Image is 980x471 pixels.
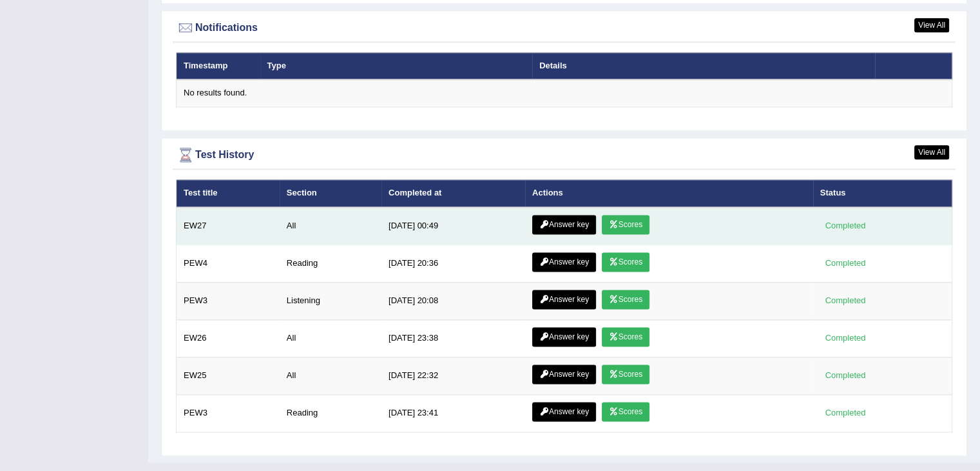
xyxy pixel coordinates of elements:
div: Completed [820,256,870,270]
td: All [280,319,381,357]
div: Completed [820,406,870,419]
a: View All [914,18,949,32]
td: Listening [280,282,381,319]
td: EW26 [177,319,280,357]
td: PEW4 [177,245,280,282]
td: [DATE] 23:41 [381,394,525,432]
a: Scores [602,327,649,346]
td: [DATE] 23:38 [381,319,525,357]
div: Completed [820,219,870,232]
a: Answer key [532,215,596,234]
td: PEW3 [177,282,280,319]
td: All [280,357,381,394]
td: [DATE] 22:32 [381,357,525,394]
a: Scores [602,215,649,234]
a: Answer key [532,327,596,346]
th: Completed at [381,179,525,206]
th: Actions [525,179,813,206]
a: Answer key [532,402,596,421]
td: EW27 [177,207,280,245]
th: Type [260,52,533,79]
td: Reading [280,245,381,282]
a: Scores [602,252,649,272]
td: [DATE] 20:36 [381,245,525,282]
div: No results found. [184,87,945,99]
a: Scores [602,365,649,384]
a: Answer key [532,252,596,272]
td: EW25 [177,357,280,394]
a: Scores [602,402,649,421]
th: Section [280,179,381,206]
a: Scores [602,290,649,309]
td: Reading [280,394,381,432]
td: [DATE] 00:49 [381,207,525,245]
div: Notifications [176,18,952,37]
td: [DATE] 20:08 [381,282,525,319]
div: Completed [820,368,870,382]
td: All [280,207,381,245]
th: Test title [177,179,280,206]
div: Test History [176,145,952,165]
th: Details [532,52,874,79]
div: Completed [820,331,870,345]
th: Status [813,179,952,206]
div: Completed [820,294,870,307]
a: Answer key [532,290,596,309]
td: PEW3 [177,394,280,432]
th: Timestamp [177,52,260,79]
a: View All [914,145,949,159]
a: Answer key [532,365,596,384]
